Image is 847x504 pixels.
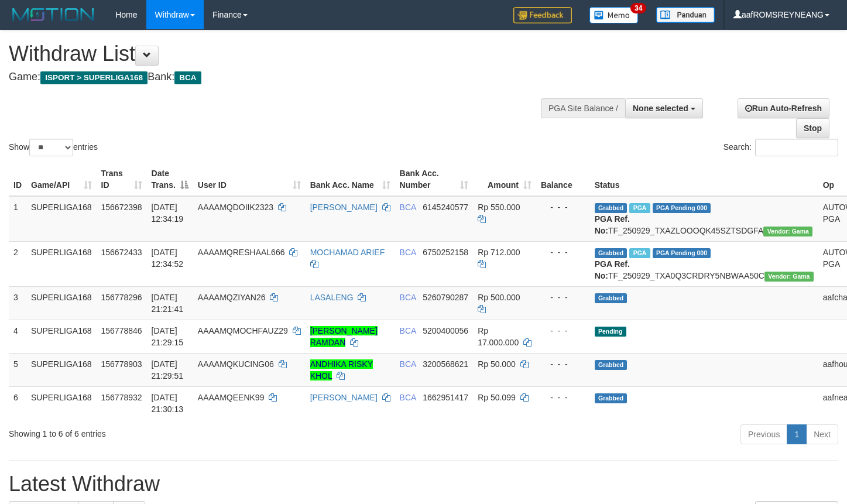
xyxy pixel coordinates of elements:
[9,353,26,386] td: 5
[9,472,838,496] h1: Latest Withdraw
[629,248,650,258] span: Marked by aafsoycanthlai
[541,201,585,213] div: - - -
[423,293,468,302] span: Copy 5260790287 to clipboard
[152,326,184,347] span: [DATE] 21:29:15
[9,42,553,66] h1: Withdraw List
[595,259,630,280] b: PGA Ref. No:
[9,320,26,353] td: 4
[423,359,468,369] span: Copy 3200568621 to clipboard
[26,286,97,320] td: SUPERLIGA168
[147,163,193,196] th: Date Trans.: activate to sort column descending
[193,163,306,196] th: User ID: activate to sort column ascending
[101,393,142,402] span: 156778932
[400,203,416,212] span: BCA
[478,326,519,347] span: Rp 17.000.000
[536,163,590,196] th: Balance
[630,3,646,13] span: 34
[738,98,829,118] a: Run Auto-Refresh
[395,163,474,196] th: Bank Acc. Number: activate to sort column ascending
[9,163,26,196] th: ID
[595,203,627,213] span: Grabbed
[198,248,285,257] span: AAAAMQRESHAAL666
[423,326,468,335] span: Copy 5200400056 to clipboard
[590,241,818,286] td: TF_250929_TXA0Q3CRDRY5NBWAA50C
[723,139,838,156] label: Search:
[633,104,688,113] span: None selected
[595,214,630,235] b: PGA Ref. No:
[26,353,97,386] td: SUPERLIGA168
[198,203,273,212] span: AAAAMQDOIIK2323
[310,326,378,347] a: [PERSON_NAME] RAMDAN
[400,248,416,257] span: BCA
[26,196,97,242] td: SUPERLIGA168
[9,71,553,83] h4: Game: Bank:
[740,424,787,444] a: Previous
[306,163,395,196] th: Bank Acc. Name: activate to sort column ascending
[629,203,650,213] span: Marked by aafsoycanthlai
[400,326,416,335] span: BCA
[152,203,184,224] span: [DATE] 12:34:19
[310,293,354,302] a: LASALENG
[26,320,97,353] td: SUPERLIGA168
[174,71,201,84] span: BCA
[198,293,266,302] span: AAAAMQZIYAN26
[423,203,468,212] span: Copy 6145240577 to clipboard
[40,71,148,84] span: ISPORT > SUPERLIGA168
[198,393,265,402] span: AAAAMQEENK99
[101,293,142,302] span: 156778296
[423,393,468,402] span: Copy 1662951417 to clipboard
[590,196,818,242] td: TF_250929_TXAZLOOOQK45SZTSDGFA
[9,241,26,286] td: 2
[595,248,627,258] span: Grabbed
[755,139,838,156] input: Search:
[9,139,98,156] label: Show entries
[513,7,572,23] img: Feedback.jpg
[478,359,516,369] span: Rp 50.000
[101,326,142,335] span: 156778846
[152,293,184,314] span: [DATE] 21:21:41
[764,272,814,282] span: Vendor URL: https://trx31.1velocity.biz
[9,196,26,242] td: 1
[796,118,829,138] a: Stop
[101,359,142,369] span: 156778903
[595,327,626,337] span: Pending
[541,292,585,303] div: - - -
[590,163,818,196] th: Status
[310,203,378,212] a: [PERSON_NAME]
[787,424,807,444] a: 1
[26,163,97,196] th: Game/API: activate to sort column ascending
[9,6,98,23] img: MOTION_logo.png
[595,293,627,303] span: Grabbed
[310,393,378,402] a: [PERSON_NAME]
[400,393,416,402] span: BCA
[198,326,288,335] span: AAAAMQMOCHFAUZ29
[400,293,416,302] span: BCA
[26,386,97,420] td: SUPERLIGA168
[29,139,73,156] select: Showentries
[423,248,468,257] span: Copy 6750252158 to clipboard
[625,98,703,118] button: None selected
[541,98,625,118] div: PGA Site Balance /
[595,360,627,370] span: Grabbed
[9,386,26,420] td: 6
[478,293,520,302] span: Rp 500.000
[806,424,838,444] a: Next
[310,248,385,257] a: MOCHAMAD ARIEF
[310,359,373,380] a: ANDHIKA RISKY KHOL
[9,286,26,320] td: 3
[541,325,585,337] div: - - -
[400,359,416,369] span: BCA
[478,248,520,257] span: Rp 712.000
[595,393,627,403] span: Grabbed
[541,358,585,370] div: - - -
[473,163,536,196] th: Amount: activate to sort column ascending
[478,393,516,402] span: Rp 50.099
[653,248,711,258] span: PGA Pending
[478,203,520,212] span: Rp 550.000
[198,359,274,369] span: AAAAMQKUCING06
[101,203,142,212] span: 156672398
[589,7,639,23] img: Button%20Memo.svg
[97,163,147,196] th: Trans ID: activate to sort column ascending
[152,393,184,414] span: [DATE] 21:30:13
[101,248,142,257] span: 156672433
